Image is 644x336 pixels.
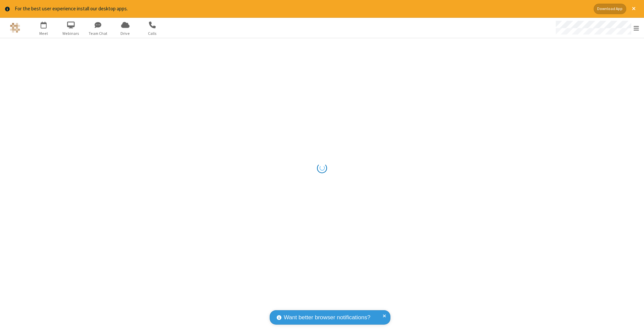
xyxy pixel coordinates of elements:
[10,23,20,33] img: QA Selenium DO NOT DELETE OR CHANGE
[629,4,639,14] button: Close alert
[31,30,56,37] span: Meet
[86,30,111,37] span: Team Chat
[594,4,626,14] button: Download App
[58,30,84,37] span: Webinars
[284,313,370,322] span: Want better browser notifications?
[2,18,28,38] button: Logo
[15,5,589,13] div: For the best user experience install our desktop apps.
[113,30,138,37] span: Drive
[549,18,644,38] div: Open menu
[140,30,165,37] span: Calls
